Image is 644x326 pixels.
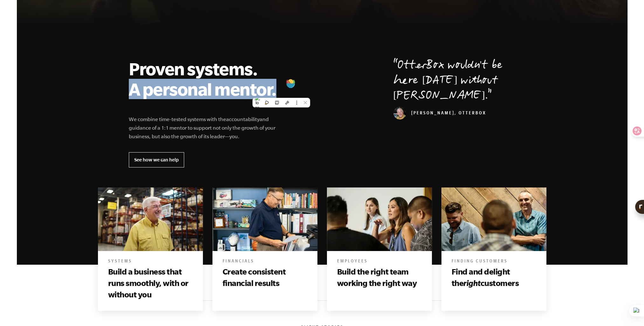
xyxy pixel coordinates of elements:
h3: Build a business that runs smoothly, with or without you [108,266,193,301]
p: OtterBox wouldn't be here [DATE] without [PERSON_NAME]. [393,58,516,104]
h6: Systems [108,259,193,265]
img: Curt Richardson, OtterBox [393,107,406,119]
h3: Create consistent financial results [223,266,307,289]
img: Books include beyond the e myth, e-myth, the e myth [441,187,546,251]
img: beyond the e myth, e-myth, the e myth, e myth revisited [98,187,203,251]
h6: Employees [337,259,422,265]
h2: Proven systems. A personal mentor. [129,58,284,99]
a: See how we can help [129,152,184,167]
cite: [PERSON_NAME], OtterBox [393,111,486,116]
relin-origin: accountability [226,116,260,122]
h3: Find and delight the customers [452,266,536,289]
div: 聊天小组件 [612,295,644,326]
i: right [463,278,481,288]
relin-hc: We combine time-tested systems with the and guidance of a 1:1 mentor to support not only the grow... [129,116,275,139]
h6: Financials [223,259,307,265]
img: beyond the e myth, e-myth, the e myth [212,187,317,251]
h6: Finding Customers [452,259,536,265]
h3: Build the right team working the right way [337,266,422,289]
iframe: Chat Widget [612,295,644,326]
img: Books include beyond the e myth, e-myth, the e myth [327,187,432,251]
